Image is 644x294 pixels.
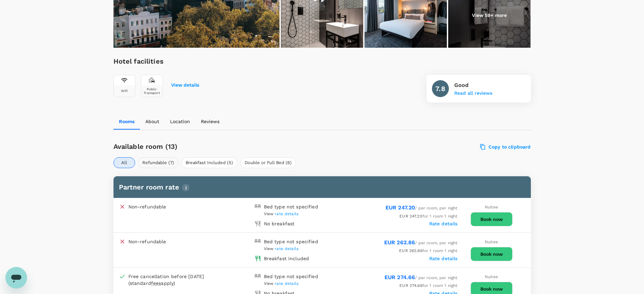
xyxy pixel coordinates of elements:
button: Double or Full Bed (6) [240,157,296,168]
p: Reviews [201,118,220,125]
p: Rooms [119,118,134,125]
span: fees [151,280,161,286]
span: Nuitee [485,205,498,209]
div: Free cancellation before [DATE] (standard apply) [128,273,220,287]
div: Bed type not specified [264,203,318,210]
p: Non-refundable [128,203,166,210]
h6: 7.8 [435,83,445,94]
span: Nuitee [485,274,498,279]
button: View details [171,83,199,88]
span: EUR 247.20 [386,204,415,211]
span: View [264,281,299,286]
p: Good [454,81,492,89]
button: Refundable (7) [138,157,179,168]
span: rate details [275,211,298,216]
span: EUR 262.86 [399,248,422,253]
label: Rate details [429,221,458,226]
div: Public Transport [143,87,161,95]
p: Location [170,118,190,125]
img: info-tooltip-icon [182,184,190,191]
span: EUR 247.20 [399,214,422,219]
img: double-bed-icon [254,238,261,245]
span: / per room, per night [384,241,458,245]
button: Breakfast Included (5) [181,157,237,168]
div: Bed type not specified [264,238,318,245]
button: All [113,157,135,168]
span: View [264,246,299,251]
span: for 1 room 1 night [399,248,457,253]
span: Nuitee [485,240,498,244]
div: Wifi [121,89,128,93]
span: / per room, per night [386,206,458,210]
div: Breakfast included [264,255,309,262]
iframe: Button to launch messaging window [5,267,27,289]
label: Rate details [429,256,458,261]
p: About [145,118,159,125]
p: View 59+ more [472,12,507,19]
span: View [264,211,299,216]
span: rate details [275,246,298,251]
p: Non-refundable [128,238,166,245]
img: double-bed-icon [254,203,261,210]
button: Book now [471,212,513,226]
h6: Available room (13) [113,141,356,152]
span: / per room, per night [385,275,458,280]
h6: Partner room rate [119,182,525,193]
label: Copy to clipboard [480,144,531,150]
div: Bed type not specified [264,273,318,280]
h6: Hotel facilities [113,56,199,67]
span: EUR 262.86 [384,239,415,246]
span: EUR 274.66 [385,274,415,280]
button: Read all reviews [454,91,492,96]
div: No breakfast [264,220,295,227]
span: rate details [275,281,298,286]
button: Book now [471,247,513,261]
img: double-bed-icon [254,273,261,280]
span: EUR 274.66 [399,283,422,288]
span: for 1 room 1 night [399,283,457,288]
span: for 1 room 1 night [399,214,457,219]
